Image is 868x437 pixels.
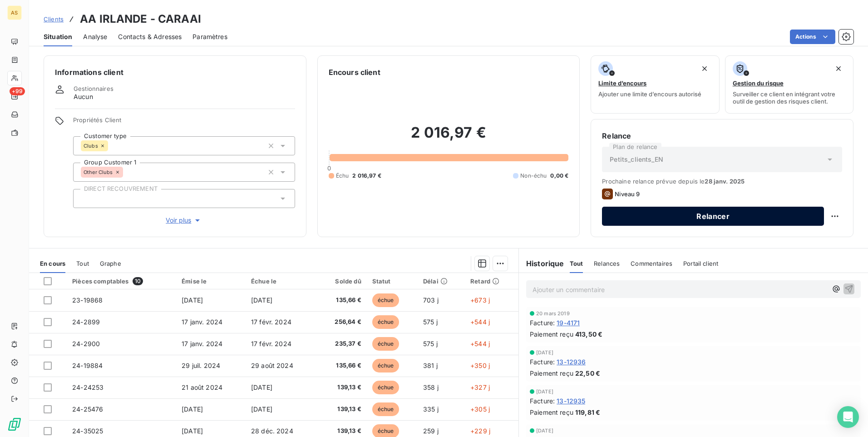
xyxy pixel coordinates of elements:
span: [DATE] [182,405,203,413]
div: AS [7,5,22,20]
span: 703 j [423,296,439,304]
div: Solde dû [322,278,361,285]
span: échue [372,293,399,307]
span: 119,81 € [575,407,600,417]
span: 335 j [423,405,439,413]
span: 10 [133,277,143,285]
span: 29 juil. 2024 [182,362,220,369]
span: 20 mars 2019 [536,311,570,316]
div: Open Intercom Messenger [837,406,859,428]
span: 24-2900 [72,340,100,348]
button: Gestion du risqueSurveiller ce client en intégrant votre outil de gestion des risques client. [725,55,853,114]
span: 13-12935 [557,396,585,406]
div: Délai [423,278,459,285]
span: 413,50 € [575,329,602,339]
span: Clubs [84,143,98,149]
span: 22,50 € [575,368,600,378]
span: Gestion du risque [733,79,784,87]
span: Paiement reçu [530,368,573,378]
span: 24-19884 [72,362,103,369]
span: 24-25476 [72,405,103,413]
span: 0,00 € [550,172,568,180]
span: 2 016,97 € [352,172,381,180]
input: Ajouter une valeur [81,194,88,203]
span: 13-12936 [557,357,586,367]
span: Graphe [100,260,121,267]
span: 139,13 € [322,383,361,392]
button: Limite d’encoursAjouter une limite d’encours autorisé [591,55,719,114]
span: 28 déc. 2024 [251,427,293,435]
span: Ajouter une limite d’encours autorisé [598,90,701,98]
button: Actions [790,30,835,44]
span: +350 j [470,362,490,369]
span: 0 [327,164,331,172]
span: [DATE] [251,383,272,391]
span: Petits_clients_EN [610,155,663,164]
span: 235,37 € [322,339,361,348]
span: 28 janv. 2025 [705,178,745,185]
span: [DATE] [251,405,272,413]
span: [DATE] [536,350,553,355]
span: 19-4171 [557,318,580,328]
span: Paiement reçu [530,407,573,417]
span: Portail client [683,260,718,267]
span: Analyse [83,32,107,41]
span: 29 août 2024 [251,362,293,369]
span: 17 janv. 2024 [182,340,222,348]
div: Émise le [182,278,240,285]
input: Ajouter une valeur [108,142,115,150]
span: Niveau 9 [615,190,640,198]
a: Clients [44,15,64,24]
span: 575 j [423,318,438,326]
div: Statut [372,278,412,285]
span: Facture : [530,357,555,367]
span: Surveiller ce client en intégrant votre outil de gestion des risques client. [733,90,846,105]
span: +327 j [470,383,490,391]
span: 358 j [423,383,439,391]
span: Contacts & Adresses [118,32,182,41]
span: 17 févr. 2024 [251,318,291,326]
span: Prochaine relance prévue depuis le [602,178,842,185]
span: échue [372,402,399,416]
span: +99 [10,87,25,95]
span: [DATE] [536,389,553,394]
span: [DATE] [251,296,272,304]
h6: Informations client [55,67,295,78]
span: Paramètres [192,32,227,41]
div: Échue le [251,278,311,285]
span: échue [372,381,399,394]
span: [DATE] [182,427,203,435]
h2: 2 016,97 € [329,124,569,151]
span: Commentaires [631,260,672,267]
button: Relancer [602,207,824,226]
span: Non-échu [520,172,547,180]
span: [DATE] [182,296,203,304]
span: 256,64 € [322,318,361,327]
span: +544 j [470,340,490,348]
img: Logo LeanPay [7,417,22,432]
span: Propriétés Client [73,116,295,129]
span: 17 janv. 2024 [182,318,222,326]
h6: Encours client [329,67,380,78]
span: Paiement reçu [530,329,573,339]
span: échue [372,337,399,351]
span: 381 j [423,362,438,369]
span: Other Clubs [84,169,113,175]
span: 139,13 € [322,405,361,414]
span: Facture : [530,396,555,406]
span: 139,13 € [322,427,361,436]
span: Tout [570,260,583,267]
h6: Relance [602,130,842,141]
span: 17 févr. 2024 [251,340,291,348]
input: Ajouter une valeur [123,168,130,176]
span: Clients [44,15,64,23]
span: Échu [336,172,349,180]
span: +544 j [470,318,490,326]
span: 24-35025 [72,427,103,435]
span: Facture : [530,318,555,328]
span: Gestionnaires [74,85,113,92]
span: +305 j [470,405,490,413]
a: +99 [7,89,21,104]
span: Voir plus [166,216,202,225]
div: Retard [470,278,513,285]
